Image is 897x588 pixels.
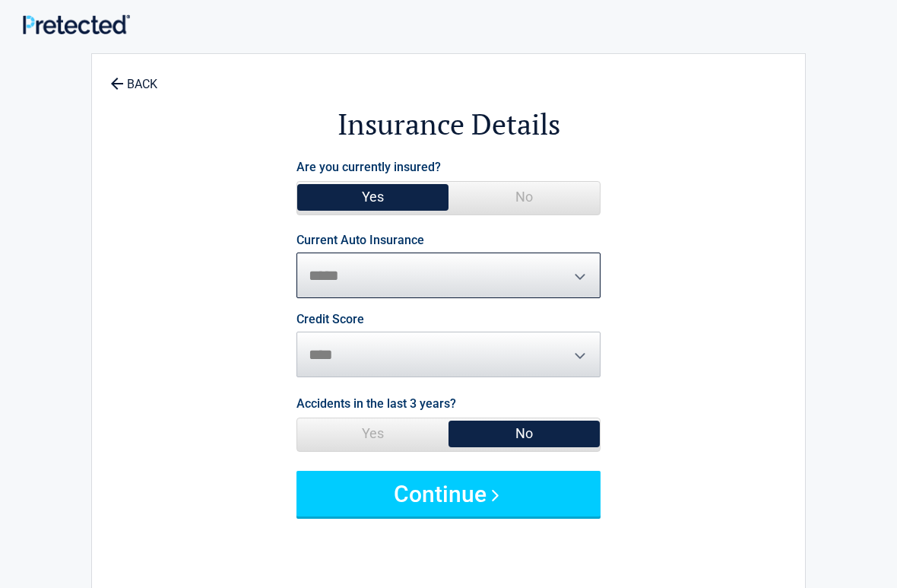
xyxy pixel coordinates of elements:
[297,418,448,449] span: Yes
[296,393,456,414] label: Accidents in the last 3 years?
[296,313,364,326] label: Credit Score
[107,64,160,91] a: BACK
[448,182,600,212] span: No
[296,234,424,246] label: Current Auto Insurance
[297,182,448,212] span: Yes
[176,105,721,144] h2: Insurance Details
[23,14,130,34] img: Main Logo
[296,471,601,516] button: Continue
[296,157,441,177] label: Are you currently insured?
[448,418,600,449] span: No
